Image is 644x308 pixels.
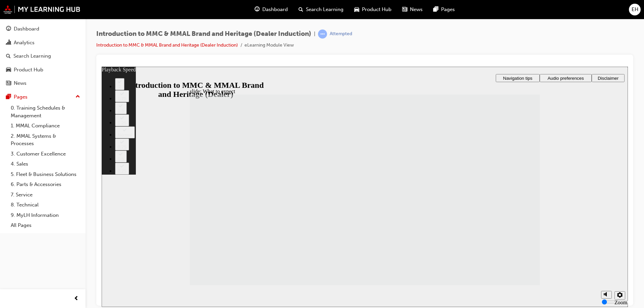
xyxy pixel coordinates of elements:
[397,3,428,16] a: news-iconNews
[441,6,455,13] span: Pages
[14,79,26,87] div: News
[8,179,83,190] a: 6. Parts & Accessories
[3,50,83,62] a: Search Learning
[3,91,83,103] button: Pages
[402,5,407,14] span: news-icon
[3,21,83,91] button: DashboardAnalyticsSearch LearningProduct HubNews
[3,77,83,89] a: News
[354,5,359,14] span: car-icon
[6,80,11,86] span: news-icon
[75,93,80,101] span: up-icon
[500,233,543,238] input: volume
[8,210,83,221] a: 9. MyLH Information
[3,64,83,76] a: Product Hub
[3,5,80,14] img: mmal
[245,42,294,49] li: eLearning Module View
[3,23,83,35] a: Dashboard
[74,295,79,303] span: prev-icon
[8,121,83,131] a: 1. MMAL Compliance
[6,40,11,46] span: chart-icon
[330,31,352,37] div: Attempted
[314,30,315,38] span: |
[496,219,523,240] div: misc controls
[8,200,83,210] a: 8. Technical
[293,3,349,16] a: search-iconSearch Learning
[8,131,83,149] a: 2. MMAL Systems & Processes
[349,3,397,16] a: car-iconProduct Hub
[14,93,28,101] div: Pages
[249,3,293,16] a: guage-iconDashboard
[8,159,83,169] a: 4. Sales
[306,6,343,13] span: Search Learning
[6,53,11,59] span: search-icon
[6,26,11,32] span: guage-icon
[8,220,83,231] a: All Pages
[6,67,11,73] span: car-icon
[6,94,11,100] span: pages-icon
[8,149,83,159] a: 3. Customer Excellence
[299,5,303,14] span: search-icon
[401,9,431,14] span: Navigation tips
[394,7,438,15] button: Navigation tips
[499,224,510,232] button: Unmute (Ctrl+Alt+M)
[14,39,35,47] div: Analytics
[362,6,391,13] span: Product Hub
[13,52,51,60] div: Search Learning
[446,9,482,14] span: Audio preferences
[513,233,526,251] label: Zoom to fit
[262,6,288,13] span: Dashboard
[96,30,311,38] span: Introduction to MMC & MMAL Brand and Heritage (Dealer Induction)
[14,66,43,74] div: Product Hub
[8,169,83,180] a: 5. Fleet & Business Solutions
[96,42,238,48] a: Introduction to MMC & MMAL Brand and Heritage (Dealer Induction)
[3,37,83,49] a: Analytics
[632,6,638,13] span: EH
[496,9,517,14] span: Disclaimer
[490,7,523,15] button: Disclaimer
[13,11,23,23] button: 2
[8,190,83,200] a: 7. Service
[629,4,641,15] button: EH
[513,225,524,233] button: Settings
[16,17,20,22] div: 2
[410,6,423,13] span: News
[318,29,327,39] span: learningRecordVerb_ATTEMPT-icon
[8,103,83,121] a: 0. Training Schedules & Management
[255,5,260,14] span: guage-icon
[433,5,438,14] span: pages-icon
[428,3,460,16] a: pages-iconPages
[14,25,39,33] div: Dashboard
[438,7,490,15] button: Audio preferences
